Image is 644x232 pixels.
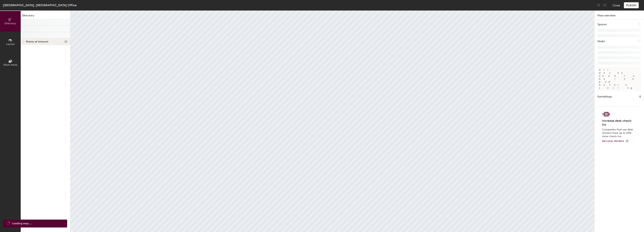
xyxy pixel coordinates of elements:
[3,63,17,66] span: Work Areas
[602,119,634,126] h4: Increase desk check-ins
[595,11,644,19] h1: Floor overview
[26,40,48,43] span: Points of interest
[598,22,607,27] h1: Spaces
[602,140,629,143] a: Get your stickers
[602,139,624,143] span: Get your stickers
[603,3,607,7] img: Redo
[602,128,634,138] p: Companies that use desk stickers have up to 25% more check-ins.
[597,3,601,7] img: Undo
[639,95,641,99] h1: 0
[6,43,15,46] span: Layout
[12,221,32,226] span: Loading map ...
[3,3,77,8] div: [GEOGRAPHIC_DATA], [GEOGRAPHIC_DATA] Office
[602,111,611,117] img: Sticker logo
[598,95,612,99] h1: Furnishings
[65,40,67,43] span: 21
[598,67,641,91] p: All desks need to be in a pod before saving
[613,2,620,8] button: Close
[21,14,70,19] h1: Directory
[70,11,594,232] canvas: Map
[5,22,16,25] span: Directory
[598,39,605,43] h1: Desks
